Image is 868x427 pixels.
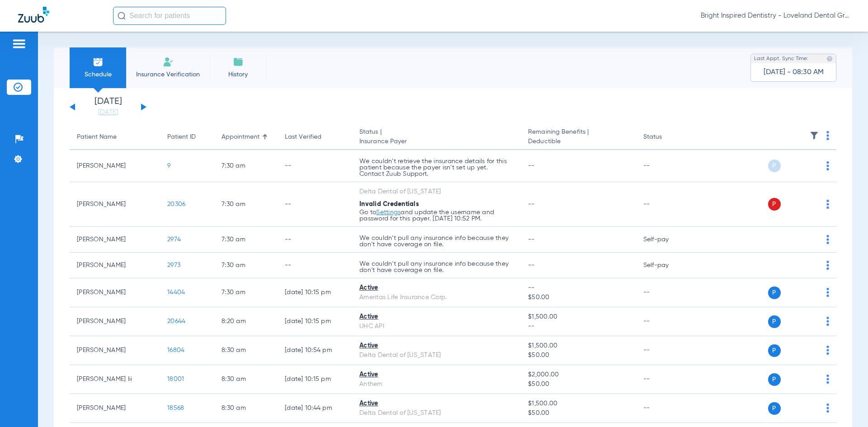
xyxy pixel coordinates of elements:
[521,125,636,150] th: Remaining Benefits |
[359,283,514,293] div: Active
[18,7,49,23] img: Zuub Logo
[167,289,185,296] span: 14404
[826,404,829,413] img: group-dot-blue.svg
[359,408,514,418] div: Delta Dental of [US_STATE]
[826,317,829,326] img: group-dot-blue.svg
[278,336,352,365] td: [DATE] 10:54 PM
[359,235,514,248] p: We couldn’t pull any insurance info because they don’t have coverage on file.
[826,56,833,62] img: last sync help info
[528,293,628,302] span: $50.00
[278,182,352,227] td: --
[70,365,160,394] td: [PERSON_NAME] Iii
[826,235,829,244] img: group-dot-blue.svg
[214,227,278,253] td: 7:30 AM
[70,336,160,365] td: [PERSON_NAME]
[636,394,697,423] td: --
[167,262,180,268] span: 2973
[81,108,135,117] a: [DATE]
[528,201,535,207] span: --
[214,278,278,307] td: 7:30 AM
[768,315,781,328] span: P
[826,200,829,209] img: group-dot-blue.svg
[359,370,514,380] div: Active
[528,370,628,380] span: $2,000.00
[70,307,160,336] td: [PERSON_NAME]
[214,336,278,365] td: 8:30 AM
[222,132,270,142] div: Appointment
[167,376,184,382] span: 18001
[278,394,352,423] td: [DATE] 10:44 PM
[214,365,278,394] td: 8:30 AM
[359,351,514,360] div: Delta Dental of [US_STATE]
[70,182,160,227] td: [PERSON_NAME]
[636,150,697,182] td: --
[217,70,259,79] span: History
[278,365,352,394] td: [DATE] 10:15 PM
[76,70,119,79] span: Schedule
[826,261,829,270] img: group-dot-blue.svg
[359,158,514,177] p: We couldn’t retrieve the insurance details for this patient because the payer isn’t set up yet. C...
[167,405,184,411] span: 18568
[636,336,697,365] td: --
[167,318,185,324] span: 20644
[233,56,244,67] img: History
[528,312,628,322] span: $1,500.00
[768,344,781,357] span: P
[528,341,628,351] span: $1,500.00
[359,380,514,389] div: Anthem
[359,261,514,273] p: We couldn’t pull any insurance info because they don’t have coverage on file.
[810,131,819,140] img: filter.svg
[77,132,117,142] div: Patient Name
[77,132,153,142] div: Patient Name
[118,12,126,20] img: Search Icon
[214,394,278,423] td: 8:30 AM
[113,7,226,25] input: Search for patients
[12,38,26,49] img: hamburger-icon
[528,322,628,331] span: --
[528,283,628,293] span: --
[359,312,514,322] div: Active
[768,373,781,386] span: P
[636,227,697,253] td: Self-pay
[285,132,345,142] div: Last Verified
[826,131,829,140] img: group-dot-blue.svg
[826,375,829,384] img: group-dot-blue.svg
[278,253,352,278] td: --
[528,137,628,146] span: Deductible
[636,278,697,307] td: --
[768,402,781,415] span: P
[636,307,697,336] td: --
[70,253,160,278] td: [PERSON_NAME]
[214,307,278,336] td: 8:20 AM
[352,125,521,150] th: Status |
[70,150,160,182] td: [PERSON_NAME]
[359,341,514,351] div: Active
[167,236,181,243] span: 2974
[764,68,824,77] span: [DATE] - 08:30 AM
[167,132,207,142] div: Patient ID
[214,182,278,227] td: 7:30 AM
[636,182,697,227] td: --
[528,380,628,389] span: $50.00
[376,209,401,216] a: Settings
[528,262,535,268] span: --
[768,286,781,299] span: P
[133,70,203,79] span: Insurance Verification
[285,132,321,142] div: Last Verified
[81,97,135,117] li: [DATE]
[359,209,514,222] p: Go to and update the username and password for this payer. [DATE] 10:52 PM.
[93,56,104,67] img: Schedule
[528,163,535,169] span: --
[528,399,628,408] span: $1,500.00
[826,161,829,170] img: group-dot-blue.svg
[826,346,829,355] img: group-dot-blue.svg
[701,11,850,20] span: Bright Inspired Dentistry - Loveland Dental Group-[GEOGRAPHIC_DATA]
[278,227,352,253] td: --
[768,160,781,172] span: P
[528,236,535,243] span: --
[214,253,278,278] td: 7:30 AM
[359,293,514,302] div: Ameritas Life Insurance Corp.
[359,137,514,146] span: Insurance Payer
[163,56,174,67] img: Manual Insurance Verification
[70,394,160,423] td: [PERSON_NAME]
